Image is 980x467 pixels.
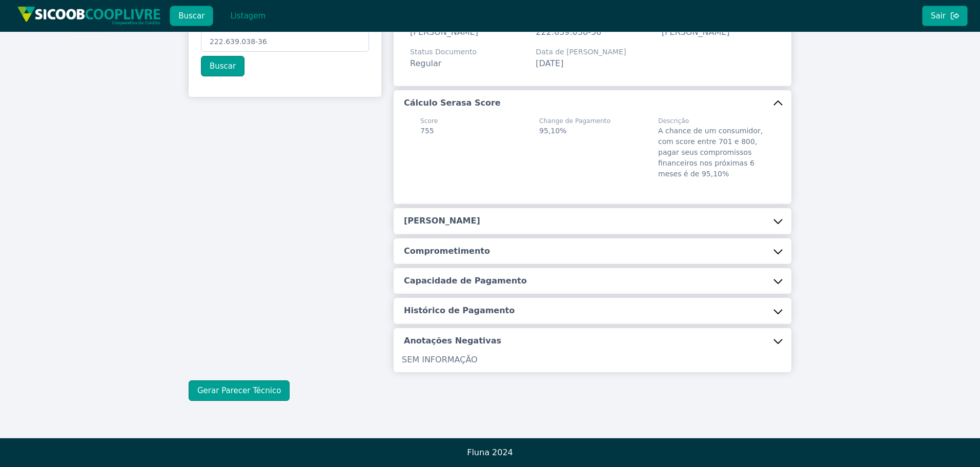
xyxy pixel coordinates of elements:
[201,56,244,76] button: Buscar
[404,275,527,287] h5: Capacidade de Pagamento
[539,116,610,126] span: Change de Pagamento
[402,354,783,366] p: SEM INFORMAÇÃO
[404,215,480,227] h5: [PERSON_NAME]
[394,90,791,116] button: Cálculo Serasa Score
[170,6,213,26] button: Buscar
[394,328,791,354] button: Anotações Negativas
[189,380,290,401] button: Gerar Parecer Técnico
[394,238,791,264] button: Comprometimento
[394,208,791,234] button: [PERSON_NAME]
[404,246,490,257] h5: Comprometimento
[394,268,791,294] button: Capacidade de Pagamento
[922,6,968,26] button: Sair
[420,127,434,135] span: 755
[420,116,438,126] span: Score
[221,6,274,26] button: Listagem
[394,298,791,323] button: Histórico de Pagamento
[404,335,501,347] h5: Anotações Negativas
[201,31,369,52] input: Chave (CPF/CNPJ)
[404,97,501,109] h5: Cálculo Serasa Score
[536,58,563,68] span: [DATE]
[404,305,515,316] h5: Histórico de Pagamento
[658,127,763,178] span: A chance de um consumidor, com score entre 701 e 800, pagar seus compromissos financeiros nos pró...
[467,448,513,457] span: Fluna 2024
[410,47,477,57] span: Status Documento
[536,47,626,57] span: Data de [PERSON_NAME]
[410,58,441,68] span: Regular
[17,6,161,25] img: img/sicoob_cooplivre.png
[539,127,566,135] span: 95,10%
[658,116,765,126] span: Descrição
